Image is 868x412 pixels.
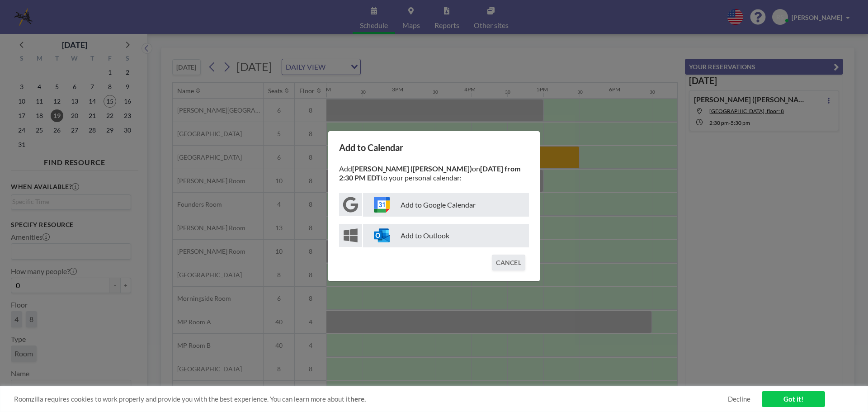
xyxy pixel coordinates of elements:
p: Add to Outlook [363,224,529,247]
img: windows-outlook-icon.svg [374,227,390,243]
button: Add to Google Calendar [339,193,529,217]
a: Decline [728,395,750,403]
span: Roomzilla requires cookies to work properly and provide you with the best experience. You can lea... [14,395,728,403]
a: Got it! [762,391,825,407]
p: Add on to your personal calendar: [339,164,529,182]
button: Add to Outlook [339,224,529,247]
p: Add to Google Calendar [363,193,529,217]
a: here. [350,395,366,403]
strong: [PERSON_NAME] ([PERSON_NAME]) [352,164,472,173]
button: CANCEL [492,255,525,270]
h3: Add to Calendar [339,142,529,153]
strong: [DATE] from 2:30 PM EDT [339,164,520,182]
img: google-calendar-icon.svg [374,197,390,213]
